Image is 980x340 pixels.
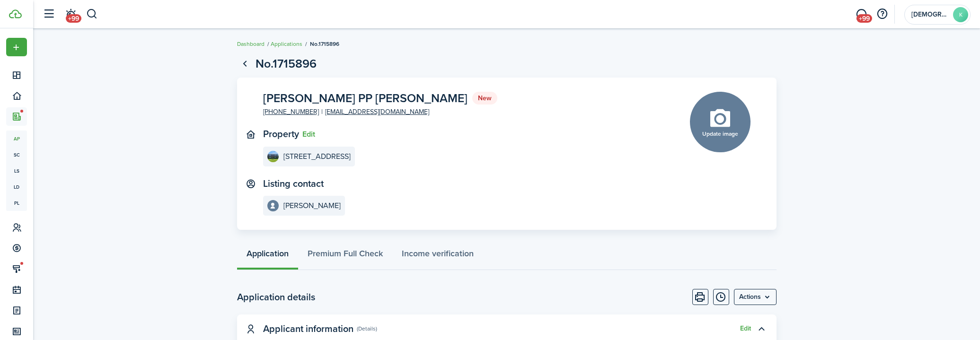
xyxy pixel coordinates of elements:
[9,9,22,18] img: TenantCloud
[6,147,27,163] a: sc
[734,289,777,305] menu-btn: Actions
[298,242,392,270] a: Premium Full Check
[310,40,339,48] span: No.1715896
[852,2,870,26] a: Messaging
[263,178,324,189] text-item: Listing contact
[263,92,468,104] span: [PERSON_NAME] PP [PERSON_NAME]
[713,289,729,305] button: Timeline
[283,201,341,210] e-details-info-title: [PERSON_NAME]
[6,131,27,147] a: ap
[86,6,98,22] button: Search
[237,56,253,72] a: Go back
[6,179,27,195] a: ld
[753,321,769,337] button: Toggle accordion
[472,92,497,105] status: New
[911,11,949,18] span: Krishna
[237,290,315,304] h2: Application details
[283,152,351,161] e-details-info-title: [STREET_ADDRESS]
[263,323,353,334] panel-main-title: Applicant information
[392,242,483,270] a: Income verification
[690,92,750,152] button: Update image
[734,289,777,305] button: Open menu
[263,107,319,117] a: [PHONE_NUMBER]
[256,55,317,73] h1: No.1715896
[856,14,872,23] span: +99
[66,14,81,23] span: +99
[40,5,58,23] button: Open sidebar
[263,129,299,139] text-item: Property
[953,7,968,22] avatar-text: K
[6,163,27,179] a: ls
[6,195,27,211] a: pl
[325,107,429,117] a: [EMAIL_ADDRESS][DOMAIN_NAME]
[62,2,79,26] a: Notifications
[874,6,890,22] button: Open resource center
[271,40,302,48] a: Applications
[357,324,377,333] panel-main-subtitle: (Details)
[692,289,708,305] button: Print
[267,151,279,162] img: 1698 Monument Lane Unit A
[740,325,751,332] button: Edit
[237,40,265,48] a: Dashboard
[302,130,315,139] button: Edit
[6,38,27,56] button: Open menu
